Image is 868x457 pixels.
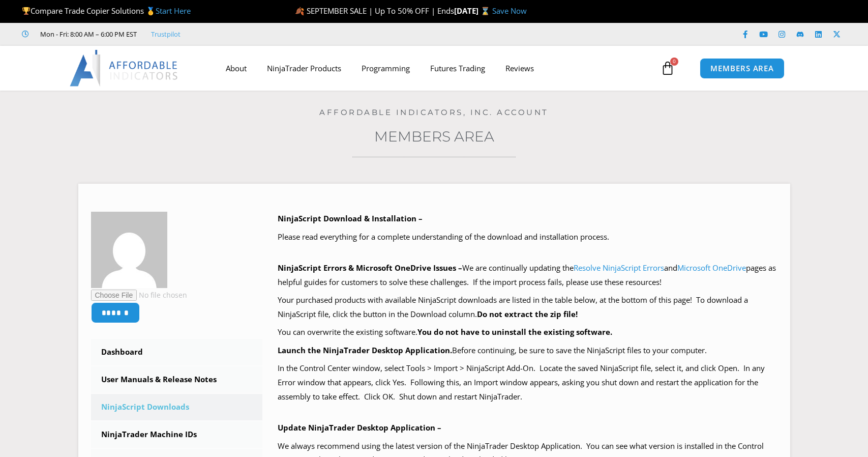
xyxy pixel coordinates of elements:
[278,422,441,433] b: Update NinjaTrader Desktop Application –
[645,53,690,83] a: 0
[91,421,263,448] a: NinjaTrader Machine IDs
[319,107,549,117] a: Affordable Indicators, Inc. Account
[700,58,785,79] a: MEMBERS AREA
[295,6,454,16] span: 🍂 SEPTEMBER SALE | Up To 50% OFF | Ends
[454,6,492,16] strong: [DATE] ⌛
[278,261,777,290] p: We are continually updating the and pages as helpful guides for customers to solve these challeng...
[710,65,774,72] span: MEMBERS AREA
[492,6,527,16] a: Save Now
[91,339,263,365] a: Dashboard
[22,7,30,15] img: 🏆
[677,263,746,273] a: Microsoft OneDrive
[216,56,257,80] a: About
[477,309,578,319] b: Do not extract the zip file!
[278,263,462,273] b: NinjaScript Errors & Microsoft OneDrive Issues –
[91,366,263,393] a: User Manuals & Release Notes
[278,361,777,404] p: In the Control Center window, select Tools > Import > NinjaScript Add-On. Locate the saved NinjaS...
[495,56,544,80] a: Reviews
[374,128,494,145] a: Members Area
[417,327,612,337] b: You do not have to uninstall the existing software.
[91,212,167,288] img: 18fdfd509c1d1781a75d7266de595f010cfef5b9d9d78361c02d6cd352c21397
[151,28,181,40] a: Trustpilot
[278,344,777,358] p: Before continuing, be sure to save the NinjaScript files to your computer.
[278,325,777,339] p: You can overwrite the existing software.
[574,263,664,273] a: Resolve NinjaScript Errors
[278,293,777,322] p: Your purchased products with available NinjaScript downloads are listed in the table below, at th...
[670,58,678,66] span: 0
[278,345,452,355] b: Launch the NinjaTrader Desktop Application.
[38,28,137,40] span: Mon - Fri: 8:00 AM – 6:00 PM EST
[420,56,495,80] a: Futures Trading
[257,56,351,80] a: NinjaTrader Products
[156,6,191,16] a: Start Here
[91,394,263,420] a: NinjaScript Downloads
[22,6,191,16] span: Compare Trade Copier Solutions 🥇
[216,56,658,80] nav: Menu
[70,50,179,87] img: LogoAI | Affordable Indicators – NinjaTrader
[278,213,423,223] b: NinjaScript Download & Installation –
[278,230,777,244] p: Please read everything for a complete understanding of the download and installation process.
[351,56,420,80] a: Programming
